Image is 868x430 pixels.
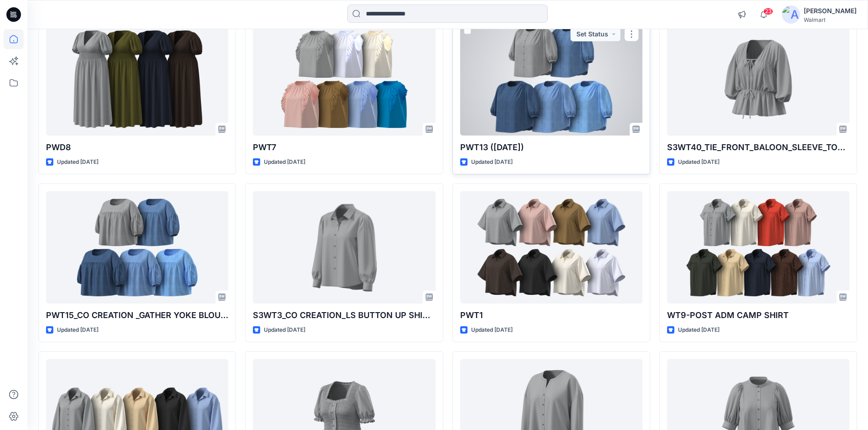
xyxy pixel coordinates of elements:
p: PWT1 [460,309,642,322]
p: S3WT40_TIE_FRONT_BALOON_SLEEVE_TOP ([DATE] ) [667,141,849,154]
span: 23 [763,8,773,15]
p: Updated [DATE] [678,157,719,167]
p: PWT15_CO CREATION _GATHER YOKE BLOUSE [46,309,228,322]
a: PWD8 [46,23,228,136]
p: Updated [DATE] [678,325,719,335]
a: PWT13 (15-09-25) [460,23,642,136]
div: Walmart [804,16,857,23]
p: Updated [DATE] [471,325,513,335]
a: WT9-POST ADM CAMP SHIRT [667,191,849,304]
p: Updated [DATE] [57,157,98,167]
img: avatar [782,5,800,24]
p: Updated [DATE] [57,325,98,335]
p: Updated [DATE] [264,325,305,335]
a: S3WT40_TIE_FRONT_BALOON_SLEEVE_TOP (15-09-2025 ) [667,23,849,136]
p: S3WT3_CO CREATION_LS BUTTON UP SHIRT W-GATHERED SLEEVE [253,309,435,322]
p: PWT13 ([DATE]) [460,141,642,154]
p: PWT7 [253,141,435,154]
p: Updated [DATE] [264,157,305,167]
a: PWT15_CO CREATION _GATHER YOKE BLOUSE [46,191,228,304]
div: [PERSON_NAME] [804,5,857,16]
p: WT9-POST ADM CAMP SHIRT [667,309,849,322]
a: PWT7 [253,23,435,136]
a: S3WT3_CO CREATION_LS BUTTON UP SHIRT W-GATHERED SLEEVE [253,191,435,304]
p: PWD8 [46,141,228,154]
p: Updated [DATE] [471,157,513,167]
a: PWT1 [460,191,642,304]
